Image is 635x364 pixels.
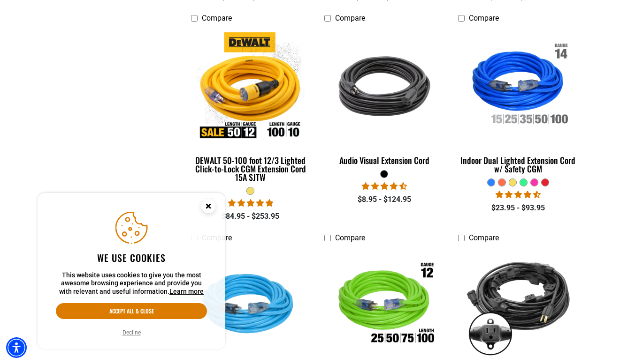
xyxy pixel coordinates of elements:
button: Decline [120,328,144,337]
div: Audio Visual Extension Cord [324,156,444,164]
img: black [325,32,444,140]
img: black [459,252,577,359]
img: Outdoor Single Lighted Extension Cord [325,252,444,359]
div: $23.95 - $93.95 [458,202,578,214]
span: 4.70 stars [362,182,407,191]
aside: Cookie Consent [38,193,225,349]
a: black Audio Visual Extension Cord [324,28,444,170]
span: Compare [469,233,499,242]
span: Compare [202,14,232,22]
span: 4.84 stars [228,199,273,208]
span: 4.40 stars [496,190,541,199]
button: Close this option [191,193,225,222]
span: Compare [335,14,365,22]
div: Indoor Dual Lighted Extension Cord w/ Safety CGM [458,156,578,173]
img: Indoor Dual Lighted Extension Cord w/ Safety CGM [459,32,577,140]
button: Accept all & close [56,303,207,319]
span: Compare [335,233,365,242]
img: Light Blue [191,252,310,359]
a: This website uses cookies to give you the most awesome browsing experience and provide you with r... [169,288,204,295]
div: Accessibility Menu [6,337,27,358]
img: DEWALT 50-100 foot 12/3 Lighted Click-to-Lock CGM Extension Cord 15A SJTW [191,32,310,140]
div: $8.95 - $124.95 [324,194,444,205]
p: This website uses cookies to give you the most awesome browsing experience and provide you with r... [56,271,207,296]
div: DEWALT 50-100 foot 12/3 Lighted Click-to-Lock CGM Extension Cord 15A SJTW [191,156,311,181]
a: DEWALT 50-100 foot 12/3 Lighted Click-to-Lock CGM Extension Cord 15A SJTW DEWALT 50-100 foot 12/3... [191,28,311,187]
div: $84.95 - $253.95 [191,211,311,222]
span: Compare [469,14,499,22]
a: Indoor Dual Lighted Extension Cord w/ Safety CGM Indoor Dual Lighted Extension Cord w/ Safety CGM [458,28,578,178]
h2: We use cookies [56,252,207,264]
